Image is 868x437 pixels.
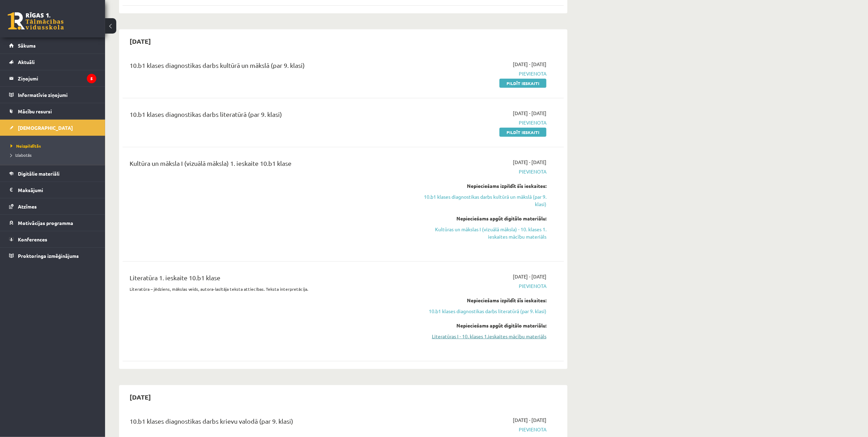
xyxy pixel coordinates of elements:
span: [DATE] - [DATE] [513,273,546,280]
a: [DEMOGRAPHIC_DATA] [9,120,96,136]
a: Ziņojumi5 [9,70,96,86]
h2: [DATE] [123,33,158,49]
a: Aktuāli [9,54,96,70]
span: Pievienota [414,168,546,175]
span: [DEMOGRAPHIC_DATA] [18,125,73,131]
span: Aktuāli [18,59,35,65]
div: Kultūra un māksla I (vizuālā māksla) 1. ieskaite 10.b1 klase [130,158,404,171]
a: Pildīt ieskaiti [500,128,546,137]
a: 10.b1 klases diagnostikas darbs literatūrā (par 9. klasi) [414,308,546,315]
a: Maksājumi [9,182,96,198]
span: [DATE] - [DATE] [513,61,546,68]
div: 10.b1 klases diagnostikas darbs literatūrā (par 9. klasi) [130,110,404,122]
span: Atzīmes [18,203,37,210]
a: Konferences [9,231,96,247]
span: Pievienota [414,70,546,77]
span: Mācību resursi [18,108,52,114]
a: Motivācijas programma [9,215,96,231]
span: Motivācijas programma [18,220,73,226]
span: Konferences [18,236,47,242]
span: Digitālie materiāli [18,170,60,177]
a: Izlabotās [11,152,98,158]
div: 10.b1 klases diagnostikas darbs kultūrā un mākslā (par 9. klasi) [130,61,404,73]
span: Sākums [18,42,36,49]
div: Nepieciešams izpildīt šīs ieskaites: [414,182,546,190]
a: Literatūras I - 10. klases 1.ieskaites mācību materiāls [414,333,546,340]
legend: Ziņojumi [18,70,96,86]
h2: [DATE] [123,389,158,405]
p: Literatūra – jēdziens, mākslas veids, autora-lasītāja teksta attiecības. Teksta interpretācija. [130,286,404,292]
span: [DATE] - [DATE] [513,110,546,117]
a: Digitālie materiāli [9,165,96,182]
a: Neizpildītās [11,143,98,149]
span: Proktoringa izmēģinājums [18,253,79,259]
a: 10.b1 klases diagnostikas darbs kultūrā un mākslā (par 9. klasi) [414,193,546,208]
legend: Maksājumi [18,182,96,198]
a: Atzīmes [9,198,96,214]
div: 10.b1 klases diagnostikas darbs krievu valodā (par 9. klasi) [130,416,404,429]
a: Proktoringa izmēģinājums [9,248,96,264]
span: Neizpildītās [11,143,41,149]
i: 5 [87,74,96,83]
a: Kultūras un mākslas I (vizuālā māksla) - 10. klases 1. ieskaites mācību materiāls [414,226,546,240]
span: Pievienota [414,119,546,126]
div: Nepieciešams izpildīt šīs ieskaites: [414,297,546,304]
span: [DATE] - [DATE] [513,416,546,424]
span: Izlabotās [11,152,32,158]
div: Nepieciešams apgūt digitālo materiālu: [414,215,546,222]
span: Pievienota [414,426,546,433]
div: Nepieciešams apgūt digitālo materiālu: [414,322,546,329]
a: Rīgas 1. Tālmācības vidusskola [8,12,64,30]
span: [DATE] - [DATE] [513,158,546,166]
div: Literatūra 1. ieskaite 10.b1 klase [130,273,404,286]
a: Pildīt ieskaiti [500,79,546,88]
a: Mācību resursi [9,103,96,119]
a: Sākums [9,37,96,54]
legend: Informatīvie ziņojumi [18,87,96,103]
a: Informatīvie ziņojumi [9,87,96,103]
span: Pievienota [414,282,546,290]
